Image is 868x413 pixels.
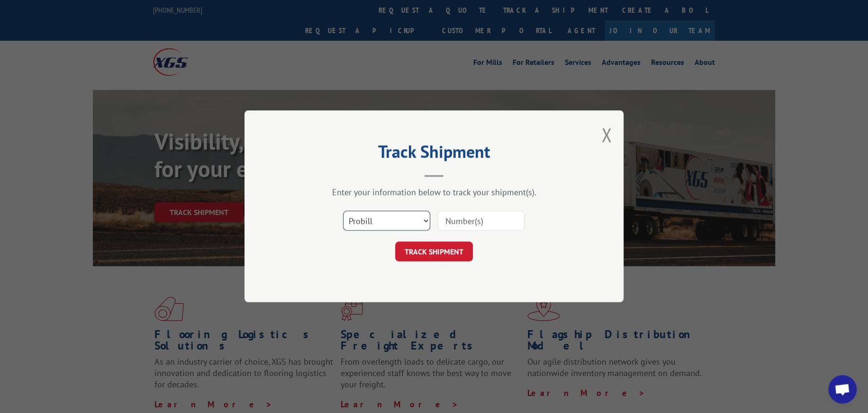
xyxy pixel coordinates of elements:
[395,242,473,262] button: TRACK SHIPMENT
[601,122,612,147] button: Close modal
[828,375,857,404] div: Open chat
[292,145,576,163] h2: Track Shipment
[437,211,524,231] input: Number(s)
[292,187,576,198] div: Enter your information below to track your shipment(s).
